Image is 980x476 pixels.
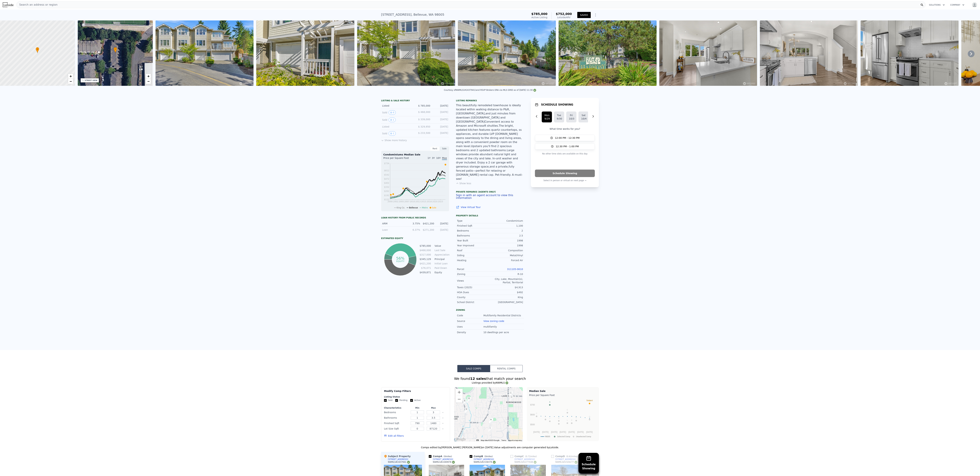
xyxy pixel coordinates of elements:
text: A [549,401,551,403]
button: Clear [442,412,444,413]
div: Sale [440,146,449,151]
button: Zoom in [456,389,463,396]
div: Bedrooms [384,410,409,415]
div: [DATE] [433,110,448,115]
span: 0 [444,455,446,458]
button: Tue9/30 [554,112,564,122]
div: Sold [382,118,412,122]
div: A chart. [529,398,597,440]
td: $317,000 [419,253,431,257]
button: Zoom out [456,396,463,403]
tspan: $122 [384,198,389,201]
span: $ 468,000 [418,111,430,113]
img: NWMLS Logo [493,461,496,464]
button: 12:00 PM - 12:30 PM [535,135,595,141]
div: 2.5 [490,234,523,237]
td: Principal [434,257,449,261]
text: Unselected Comp [576,435,591,438]
span: 1Y [428,157,430,159]
span: ( miles) [565,455,579,458]
td: $421,200 [419,262,431,265]
span: ( miles) [524,455,538,458]
text: [DATE] [586,431,593,433]
div: Siding [457,254,490,257]
text: D [558,417,559,419]
tspan: 2023 [438,200,443,203]
div: County [457,296,490,299]
strong: 12 sales [470,377,486,381]
img: NWMLS Logo [533,89,536,92]
div: [STREET_ADDRESS] [555,458,576,461]
div: Lotside ARV [556,16,572,19]
text: H [576,417,577,419]
img: Sale: 169780161 Parcel: 98086444 [357,20,455,86]
a: Report a map error [508,439,522,441]
text: C [536,412,537,414]
tspan: $332 [384,186,389,188]
div: NWMLS # 2158376 [474,461,496,464]
div: NWMLS # 2326277 [555,461,577,464]
input: Sold [384,399,387,402]
div: Metal/Vinyl [490,254,523,257]
div: Tue [557,114,561,117]
a: 311105-0610 [507,268,523,271]
button: 12:30 PM - 1:00 PM [535,143,595,150]
div: Loan [382,228,406,232]
div: Loan history from public records [381,216,449,219]
span: $785,000 [531,12,548,16]
text: G [589,416,590,418]
div: HOA Dues [457,291,490,294]
tspan: $472 [384,178,389,180]
div: STREET VIEW [85,79,97,82]
div: School District [457,300,490,304]
div: 2680 139th Ave SE Apt 115 [489,418,493,424]
span: 3Y [432,157,435,159]
span: Sale [432,207,436,209]
span: $ 785,000 [418,104,430,107]
div: Min [410,407,425,409]
td: Value [434,244,449,248]
div: Sat [581,114,586,117]
img: Google [455,437,466,442]
div: Private Remarks (Agents Only) [456,191,524,194]
tspan: $262 [384,190,389,192]
span: 0.62 [567,455,572,458]
button: Mon9/29 [542,112,552,122]
tspan: $734 [384,162,389,165]
div: Bathrooms [457,234,490,237]
text: [DATE] [533,431,540,433]
div: 1600 149th Pl SE Apt 2 [509,391,513,397]
text: E [567,409,568,411]
input: Active [410,399,413,402]
div: Bedrooms [457,229,490,232]
div: ARM [382,222,406,225]
div: $271,200 [422,228,434,232]
button: Show more history [381,137,407,142]
span: 0.72 [526,455,530,458]
div: Sold [382,110,412,115]
button: View historical data [389,118,396,122]
img: Sale: 169780161 Parcel: 98086444 [156,20,254,86]
div: Taxes (2025) [457,286,490,289]
div: King [490,296,523,299]
span: Bellevue [409,207,418,209]
div: Modify Comp Filters [384,389,447,395]
button: Sale Comps [457,365,490,372]
div: Type [457,219,490,223]
div: Property details [456,214,524,217]
button: Sign in with an agent account to view this information [456,194,524,199]
span: King Co. [397,207,405,209]
div: Lot Size Sqft [384,426,409,431]
a: Zoom out [68,79,73,84]
img: NWMLS Logo [575,461,577,464]
tspan: 2000 [388,200,393,203]
a: [STREET_ADDRESS] [510,458,535,461]
span: Max [442,157,447,160]
span: Map data ©2025 Google [481,439,499,441]
div: Density [457,331,483,334]
text: [DATE] [560,431,566,433]
a: [STREET_ADDRESS] [470,458,494,461]
span: − [147,79,150,83]
div: Condominiums Median Sale [383,153,447,156]
div: $4,913 [490,286,523,289]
